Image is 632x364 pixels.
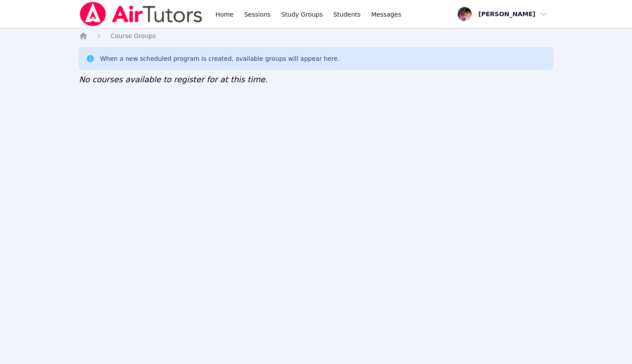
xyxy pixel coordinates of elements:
nav: Breadcrumb [79,31,553,40]
span: Messages [371,10,401,19]
img: Air Tutors [79,2,203,26]
span: Course Groups [110,32,156,39]
div: When a new scheduled program is created, available groups will appear here. [100,54,340,63]
a: Course Groups [110,31,156,40]
span: No courses available to register for at this time. [79,75,268,84]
